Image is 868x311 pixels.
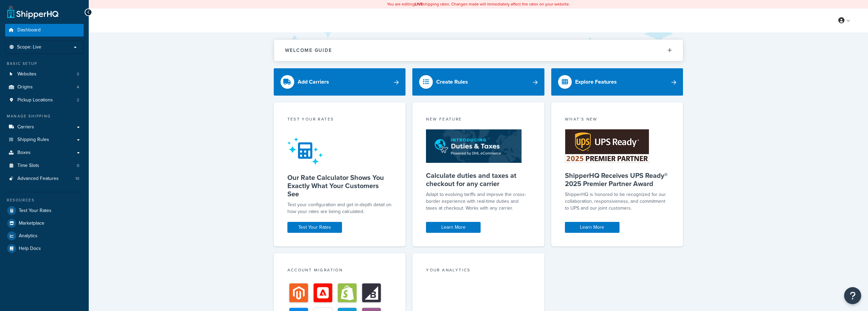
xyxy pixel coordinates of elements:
[287,116,392,124] div: Test your rates
[17,71,37,77] span: Websites
[19,233,38,239] span: Analytics
[5,159,84,172] li: Time Slots
[17,163,39,169] span: Time Slots
[565,222,620,233] a: Learn More
[426,222,481,233] a: Learn More
[274,40,683,61] button: Welcome Guide
[77,84,79,90] span: 4
[17,84,33,90] span: Origins
[5,94,84,107] li: Pickup Locations
[77,97,79,103] span: 2
[5,242,84,255] a: Help Docs
[5,24,84,37] a: Dashboard
[436,77,468,87] div: Create Rules
[17,124,34,130] span: Carriers
[5,68,84,81] a: Websites3
[426,267,531,275] div: Your Analytics
[19,246,41,252] span: Help Docs
[844,287,861,304] button: Open Resource Center
[5,146,84,159] a: Boxes
[5,172,84,185] a: Advanced Features10
[565,116,670,124] div: What's New
[285,48,332,53] h2: Welcome Guide
[5,230,84,242] a: Analytics
[5,204,84,217] a: Test Your Rates
[5,68,84,81] li: Websites
[551,68,683,96] a: Explore Features
[575,77,617,87] div: Explore Features
[426,191,531,212] p: Adapt to evolving tariffs and improve the cross-border experience with real-time duties and taxes...
[17,137,49,143] span: Shipping Rules
[565,171,670,188] h5: ShipperHQ Receives UPS Ready® 2025 Premier Partner Award
[17,176,59,182] span: Advanced Features
[287,201,392,215] div: Test your configuration and get in-depth detail on how your rates are being calculated.
[77,71,79,77] span: 3
[565,191,670,212] p: ShipperHQ is honored to be recognized for our collaboration, responsiveness, and commitment to UP...
[75,176,79,182] span: 10
[17,97,53,103] span: Pickup Locations
[415,1,423,7] b: LIVE
[298,77,329,87] div: Add Carriers
[5,133,84,146] a: Shipping Rules
[19,208,52,214] span: Test Your Rates
[5,81,84,94] a: Origins4
[5,113,84,119] div: Manage Shipping
[287,222,342,233] a: Test Your Rates
[426,116,531,124] div: New Feature
[17,150,31,156] span: Boxes
[77,163,79,169] span: 0
[17,27,41,33] span: Dashboard
[5,197,84,203] div: Resources
[287,267,392,275] div: Account Migration
[19,221,44,226] span: Marketplace
[5,61,84,67] div: Basic Setup
[287,173,392,198] h5: Our Rate Calculator Shows You Exactly What Your Customers See
[5,121,84,133] a: Carriers
[5,159,84,172] a: Time Slots0
[412,68,544,96] a: Create Rules
[17,44,41,50] span: Scope: Live
[5,217,84,229] a: Marketplace
[274,68,406,96] a: Add Carriers
[5,94,84,107] a: Pickup Locations2
[426,171,531,188] h5: Calculate duties and taxes at checkout for any carrier
[5,172,84,185] li: Advanced Features
[5,81,84,94] li: Origins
